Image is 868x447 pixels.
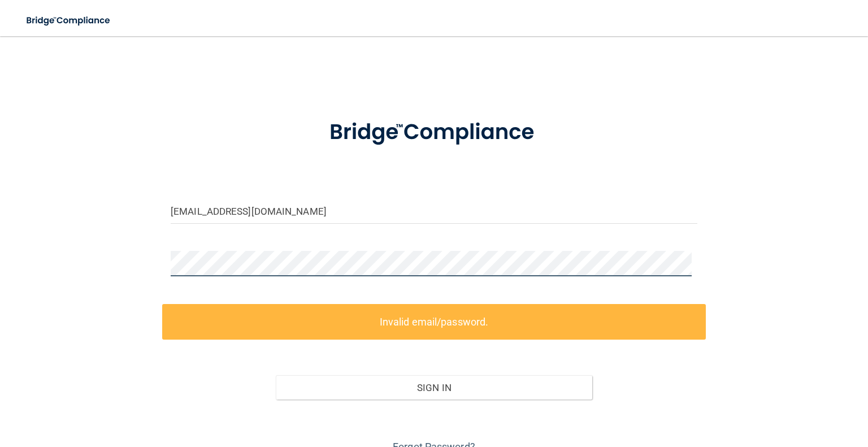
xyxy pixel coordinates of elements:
[276,375,592,400] button: Sign In
[171,198,697,224] input: Email
[162,304,706,340] label: Invalid email/password.
[307,104,562,161] img: bridge_compliance_login_screen.278c3ca4.svg
[17,9,121,32] img: bridge_compliance_login_screen.278c3ca4.svg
